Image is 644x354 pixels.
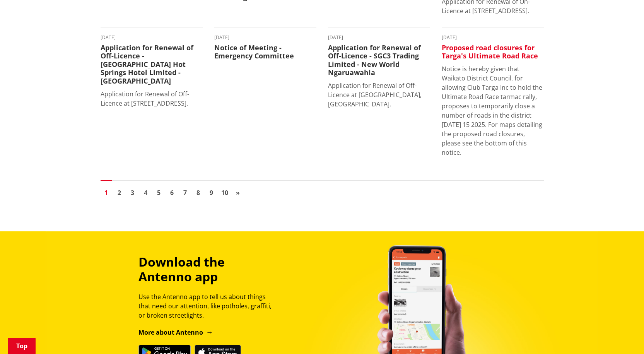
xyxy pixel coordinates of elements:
[328,35,430,40] time: [DATE]
[206,187,217,198] a: Go to page 9
[442,44,544,60] h3: Proposed road closures for Targa's Ultimate Road Race
[328,44,430,77] h3: Application for Renewal of Off-Licence - SGC3 Trading Limited - New World Ngaruawahia
[214,44,316,60] h3: Notice of Meeting - Emergency Committee
[608,322,636,349] iframe: Messenger Launcher
[140,187,152,198] a: Go to page 4
[127,187,138,198] a: Go to page 3
[193,187,204,198] a: Go to page 8
[236,188,240,197] span: »
[219,187,231,198] a: Go to page 10
[138,292,278,320] p: Use the Antenno app to tell us about things that need our attention, like potholes, graffiti, or ...
[442,35,544,157] a: [DATE] Proposed road closures for Targa's Ultimate Road Race Notice is hereby given that Waikato ...
[101,89,203,108] p: Application for Renewal of Off-Licence at [STREET_ADDRESS].
[101,35,203,40] time: [DATE]
[166,187,178,198] a: Go to page 6
[101,44,203,86] h3: Application for Renewal of Off-Licence - [GEOGRAPHIC_DATA] Hot Springs Hotel Limited - [GEOGRAPHI...
[328,35,430,109] a: [DATE] Application for Renewal of Off-Licence - SGC3 Trading Limited - New World Ngaruawahia Appl...
[153,187,165,198] a: Go to page 5
[101,187,112,198] a: Page 1
[442,64,544,157] p: Notice is hereby given that Waikato District Council, for allowing Club Targa Inc to hold the Ult...
[138,255,278,284] h3: Download the Antenno app
[328,81,430,109] p: Application for Renewal of Off-Licence at [GEOGRAPHIC_DATA], [GEOGRAPHIC_DATA].
[114,187,125,198] a: Go to page 2
[101,180,544,200] nav: Pagination
[442,35,544,40] time: [DATE]
[214,35,316,60] a: [DATE] Notice of Meeting - Emergency Committee
[179,187,191,198] a: Go to page 7
[214,35,316,40] time: [DATE]
[8,338,36,354] a: Top
[101,35,203,108] a: [DATE] Application for Renewal of Off-Licence - [GEOGRAPHIC_DATA] Hot Springs Hotel Limited - [GE...
[232,187,244,198] a: Go to next page
[138,328,213,337] a: More about Antenno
